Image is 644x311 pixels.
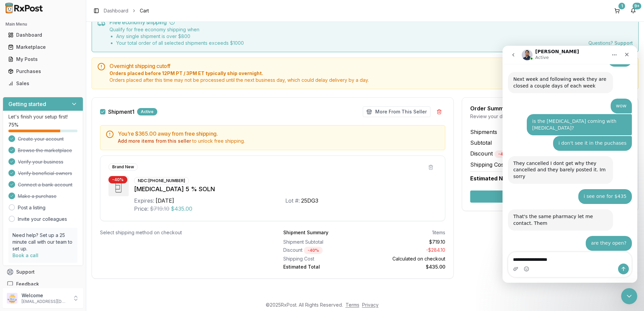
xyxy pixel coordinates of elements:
[171,205,192,213] span: $435.00
[8,68,78,75] div: Purchases
[283,239,361,245] div: Shipment Subtotal
[134,184,437,194] div: [MEDICAL_DATA] 5 % SOLN
[470,191,630,203] button: Secure Checkout
[8,44,78,50] div: Marketplace
[367,264,445,270] div: $435.00
[3,3,46,13] img: RxPost Logo
[18,136,64,142] span: Create your account
[116,33,244,40] li: Any single shipment is over $ 800
[3,66,83,77] button: Purchases
[22,299,68,304] p: [EMAIL_ADDRESS][DOMAIN_NAME]
[18,216,67,222] a: Invite your colleagues
[346,302,359,308] a: Terms
[470,150,513,157] span: Discount
[118,131,440,136] h5: You're $365.00 away from free shipping.
[108,109,134,114] label: Shipment 1
[12,232,73,252] p: Need help? Set up a 25 minute call with our team to set up.
[432,229,445,236] div: 1 items
[16,281,39,287] span: Feedback
[104,7,149,14] nav: breadcrumb
[301,197,318,205] div: 25DG3
[628,5,639,16] button: 9+
[140,7,149,14] span: Cart
[104,7,128,14] a: Dashboard
[18,159,63,165] span: Verify your business
[503,46,637,283] iframe: Intercom live chat
[18,170,72,177] span: Verify beneficial owners
[5,41,80,53] a: Marketplace
[3,30,83,40] button: Dashboard
[134,205,149,213] div: Price:
[470,175,530,182] span: Estimated Net Charge
[156,197,174,205] div: [DATE]
[18,181,72,188] span: Connect a bank account
[3,42,83,53] button: Marketplace
[18,193,57,200] span: Make a purchase
[283,255,361,262] div: Shipping Cost
[118,138,440,144] div: to unlock free shipping.
[367,239,445,245] div: $719.10
[304,247,323,254] div: - 40 %
[18,147,72,154] span: Browse the marketplace
[109,63,633,69] h5: Overnight shipping cutoff
[5,77,80,90] a: Sales
[8,80,78,87] div: Sales
[150,205,169,213] span: $719.10
[18,204,45,211] a: Post a listing
[134,177,189,184] div: NDC: [PHONE_NUMBER]
[285,197,300,205] div: Lot #:
[109,26,244,46] div: Qualify for free economy shipping when
[118,138,191,144] button: Add more items from this seller
[5,53,80,65] a: My Posts
[108,176,127,183] div: - 40 %
[362,302,379,308] a: Privacy
[137,108,157,115] div: Active
[8,100,46,108] h3: Getting started
[108,163,138,171] div: Brand New
[109,20,633,25] h5: Free economy shipping
[134,197,154,205] div: Expires:
[3,266,83,278] button: Support
[470,139,492,147] span: Subtotal
[621,288,637,304] iframe: Intercom live chat
[470,161,506,169] span: Shipping Cost
[588,40,633,46] div: Questions?
[3,54,83,65] button: My Posts
[283,229,328,236] div: Shipment Summary
[633,3,641,9] div: 9+
[612,5,622,16] button: 1
[367,255,445,262] div: Calculated on checkout
[283,247,361,254] div: Discount
[3,78,83,89] button: Sales
[109,77,633,83] span: Orders placed after this time may not be processed until the next business day, which could delay...
[100,229,262,236] div: Select shipping method on checkout
[109,70,633,77] span: Orders placed before 12PM PT / 3PM ET typically ship overnight.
